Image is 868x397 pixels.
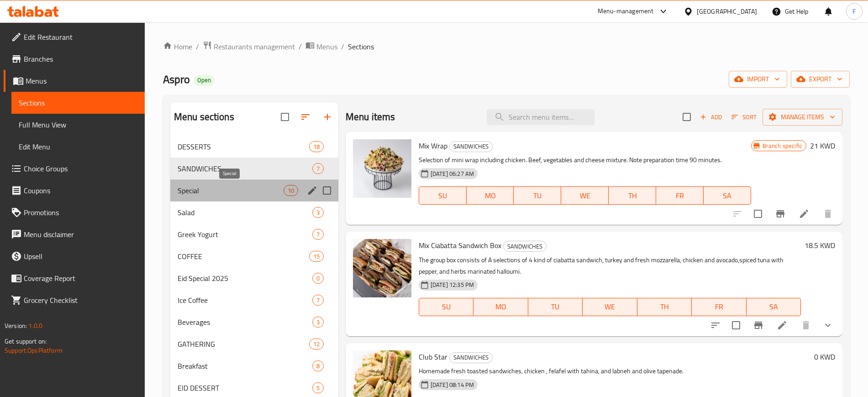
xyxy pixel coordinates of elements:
[4,245,145,267] a: Upsell
[310,252,323,261] span: 15
[450,141,492,152] span: SANDWICHES
[747,298,801,316] button: SA
[28,320,42,332] span: 1.0.0
[313,362,323,371] span: 8
[11,136,145,158] a: Edit Menu
[178,295,312,306] span: Ice Coffee
[561,186,609,205] button: WE
[178,317,312,328] div: Beverages
[697,6,757,16] div: [GEOGRAPHIC_DATA]
[295,106,316,128] span: Sort sections
[24,53,137,64] span: Branches
[660,189,700,202] span: FR
[467,186,514,205] button: MO
[4,180,145,201] a: Coupons
[178,207,312,218] span: Salad
[312,163,324,174] div: items
[565,189,605,202] span: WE
[5,344,63,356] a: Support.OpsPlatform
[24,163,137,174] span: Choice Groups
[170,333,338,355] div: GATHERING12
[309,339,324,349] div: items
[19,97,137,108] span: Sections
[4,158,145,180] a: Choice Groups
[178,360,312,371] span: Breakfast
[178,229,312,240] span: Greek Yogurt
[4,201,145,223] a: Promotions
[517,189,558,202] span: TU
[299,41,302,52] li: /
[791,71,850,88] button: export
[528,298,583,316] button: TU
[423,189,463,202] span: SU
[736,74,780,85] span: import
[194,75,215,86] div: Open
[170,136,338,158] div: DESSERTS18
[5,335,47,347] span: Get support on:
[309,141,324,152] div: items
[852,6,856,16] span: F
[748,204,768,223] span: Select to update
[817,203,839,225] button: delete
[163,41,850,53] nav: breadcrumb
[514,186,561,205] button: TU
[170,158,338,180] div: SANDWICHES7
[814,350,835,363] h6: 0 KWD
[11,114,145,136] a: Full Menu View
[170,311,338,333] div: Beverages3
[4,48,145,70] a: Branches
[178,251,309,262] span: COFFEE
[196,41,199,52] li: /
[170,180,338,201] div: Special10edit
[504,241,546,252] span: SANDWICHES
[609,186,656,205] button: TH
[178,339,309,349] div: GATHERING
[586,300,633,313] span: WE
[178,163,312,174] span: SANDWICHES
[214,41,295,52] span: Restaurants management
[696,110,726,124] button: Add
[170,245,338,267] div: COFFEE15
[427,381,478,389] span: [DATE] 08:14 PM
[487,109,594,125] input: search
[178,382,312,393] div: EID DESSERT
[19,119,137,130] span: Full Menu View
[729,110,759,124] button: Sort
[312,382,324,393] div: items
[817,314,839,336] button: show more
[419,139,447,153] span: Mix Wrap
[163,69,190,90] span: Aspro
[178,141,309,152] span: DESSERTS
[275,107,295,127] span: Select all sections
[312,273,324,284] div: items
[170,355,338,377] div: Breakfast8
[312,360,324,371] div: items
[612,189,652,202] span: TH
[353,139,411,198] img: Mix Wrap
[174,110,234,124] h2: Menu sections
[178,273,312,284] span: Eid Special 2025
[419,154,751,166] p: Selection of mini wrap including chicken. Beef, vegetables and cheese mixture. Note preparation t...
[770,111,835,123] span: Manage items
[419,254,801,277] p: The group box consists of A selections of 4 kind of ciabatta sandwich, turkey and fresh mozzarell...
[750,300,797,313] span: SA
[284,186,298,195] span: 10
[450,352,492,363] span: SANDWICHES
[726,316,746,335] span: Select to update
[810,139,835,152] h6: 21 KWD
[313,274,323,283] span: 0
[316,41,337,52] span: Menus
[503,241,547,252] div: SANDWICHES
[203,41,295,53] a: Restaurants management
[641,300,688,313] span: TH
[313,208,323,217] span: 3
[313,164,323,173] span: 7
[473,298,528,316] button: MO
[477,300,524,313] span: MO
[695,300,742,313] span: FR
[423,300,470,313] span: SU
